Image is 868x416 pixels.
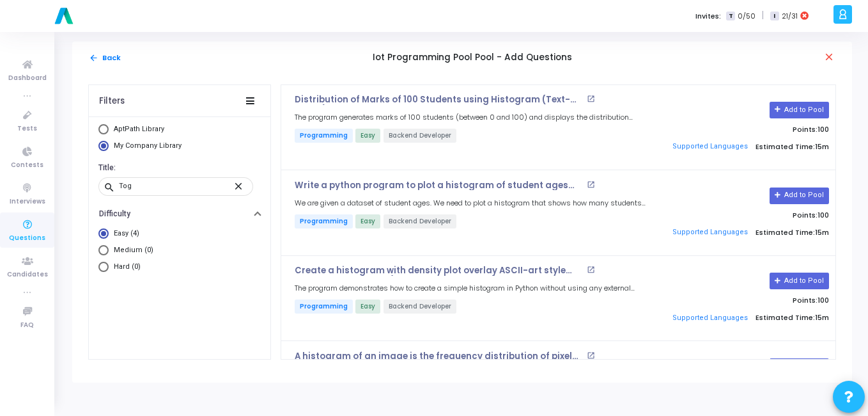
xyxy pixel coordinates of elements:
[587,95,595,103] mat-icon: open_in_new
[8,73,47,84] span: Dashboard
[770,358,829,375] button: Add to Pool
[295,214,353,228] span: Programming
[660,211,829,220] p: Points:
[88,52,121,64] button: Back
[99,96,125,106] div: Filters
[695,11,721,22] label: Invites:
[11,160,43,171] span: Contests
[119,182,233,190] input: Search By Title
[295,95,584,105] p: Distribution of Marks of 100 Students using Histogram (Text-Based)
[295,129,353,143] span: Programming
[782,11,798,22] span: 21/31
[770,188,829,204] button: Add to Pool
[233,180,248,191] mat-icon: close
[587,351,595,360] mat-icon: open_in_new
[587,266,595,274] mat-icon: open_in_new
[770,273,829,289] button: Add to Pool
[660,138,829,157] p: Estimated Time:
[114,125,164,133] span: AptPath Library
[660,308,829,328] p: Estimated Time:
[295,351,584,362] p: A histogram of an image is the frequency distribution of pixel intensity values. For simplicity (...
[770,12,779,21] span: I
[818,124,829,134] span: 100
[384,214,456,228] span: Backend Developer
[660,223,829,242] p: Estimated Time:
[295,284,647,292] h5: The program demonstrates how to create a simple histogram in Python without using any external li...
[98,163,258,173] h6: Title:
[355,214,380,228] span: Easy
[815,228,829,237] span: 15m
[660,125,829,134] p: Points:
[17,124,37,134] span: Tests
[770,102,829,118] button: Add to Pool
[815,143,829,151] span: 15m
[668,138,752,157] button: Supported Languages
[10,196,45,207] span: Interviews
[384,300,456,314] span: Backend Developer
[660,296,829,305] p: Points:
[9,233,45,244] span: Questions
[823,51,836,64] mat-icon: close
[384,129,456,143] span: Backend Developer
[587,180,595,189] mat-icon: open_in_new
[295,199,647,207] h5: We are given a dataset of student ages. We need to plot a histogram that shows how many students ...
[295,300,353,314] span: Programming
[89,204,270,223] button: Difficulty
[295,266,584,276] p: Create a histogram with density plot overlay ASCII-art style Histogram + Density (text-based in c...
[818,210,829,220] span: 100
[668,223,752,242] button: Supported Languages
[726,12,734,21] span: T
[355,300,380,314] span: Easy
[815,314,829,322] span: 15m
[818,295,829,305] span: 100
[295,113,647,122] h5: The program generates marks of 100 students (between 0 and 100) and displays the distribution usi...
[295,180,584,191] p: Write a python program to plot a histogram of student ages from a given dataset.
[114,141,182,150] span: My Company Library
[109,245,153,256] span: Medium (0)
[20,320,34,331] span: FAQ
[109,262,141,273] span: Hard (0)
[99,209,130,219] h6: Difficulty
[89,53,98,63] mat-icon: arrow_back
[355,129,380,143] span: Easy
[104,181,119,193] mat-icon: search
[738,11,756,22] span: 0/50
[98,124,261,154] mat-radio-group: Select Library
[109,228,139,239] span: Easy (4)
[7,269,48,280] span: Candidates
[51,3,77,29] img: logo
[668,308,752,328] button: Supported Languages
[373,52,572,63] h5: Iot Programming Pool Pool - Add Questions
[762,9,764,22] span: |
[98,228,261,278] mat-radio-group: Select Library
